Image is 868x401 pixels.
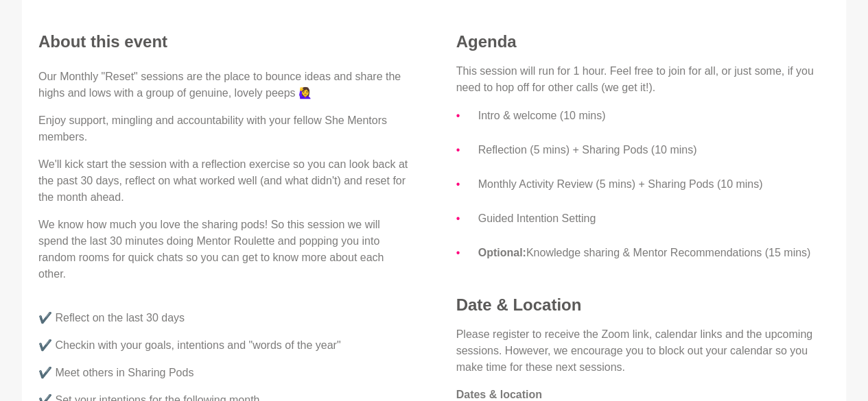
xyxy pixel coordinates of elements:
[38,112,412,145] p: Enjoy support, mingling and accountability with your fellow She Mentors members.
[38,69,412,101] p: Our Monthly "Reset" sessions are the place to bounce ideas and share the highs and lows with a gr...
[478,210,830,228] li: Guided Intention Setting
[478,107,830,125] li: Intro & welcome (10 mins)
[456,389,542,400] strong: Dates & location
[456,32,830,52] h4: Agenda
[478,247,526,258] strong: Optional:
[38,337,412,354] p: ✔️ Checkin with your goals, intentions and "words of the year"
[38,293,412,326] p: ✔️ Reflect on the last 30 days
[456,326,830,376] p: Please register to receive the Zoom link, calendar links and the upcoming sessions. However, we e...
[38,32,412,52] h2: About this event
[456,63,830,96] p: This session will run for 1 hour. Feel free to join for all, or just some, if you need to hop off...
[478,244,830,262] li: Knowledge sharing & Mentor Recommendations (15 mins)
[478,175,830,193] li: Monthly Activity Review (5 mins) + Sharing Pods (10 mins)
[478,141,830,159] li: Reflection (5 mins) + Sharing Pods (10 mins)
[38,156,412,206] p: We'll kick start the session with a reflection exercise so you can look back at the past 30 days,...
[38,217,412,282] p: We know how much you love the sharing pods! So this session we will spend the last 30 minutes doi...
[456,295,830,315] h4: Date & Location
[38,365,412,381] p: ✔️ Meet others in Sharing Pods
